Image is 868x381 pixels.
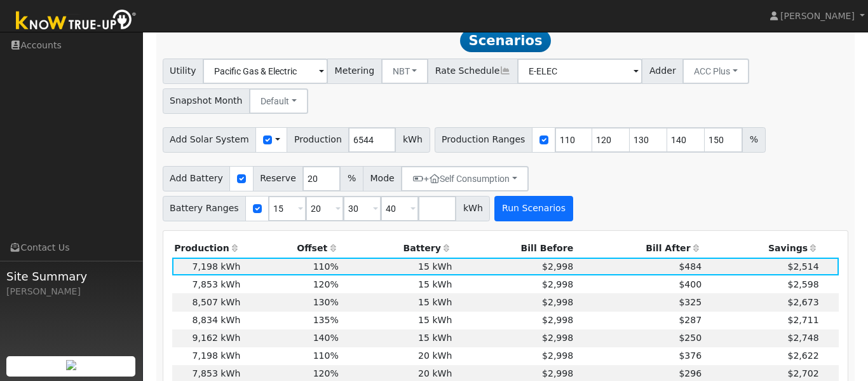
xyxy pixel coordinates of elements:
[787,368,818,378] span: $2,702
[542,261,573,272] span: $2,998
[163,166,231,191] span: Add Battery
[327,59,382,84] span: Metering
[172,329,243,347] td: 9,162 kWh
[787,261,818,272] span: $2,514
[313,297,339,307] span: 130%
[172,293,243,311] td: 8,507 kWh
[768,243,808,253] span: Savings
[172,240,243,258] th: Production
[576,240,704,258] th: Bill After
[287,127,349,153] span: Production
[172,347,243,365] td: 7,198 kWh
[341,293,454,311] td: 15 kWh
[10,7,143,36] img: Know True-Up
[787,333,818,343] span: $2,748
[679,333,702,343] span: $250
[787,297,818,307] span: $2,673
[313,350,339,361] span: 110%
[787,350,818,361] span: $2,622
[249,88,308,114] button: Default
[787,279,818,289] span: $2,598
[517,59,642,84] input: Select a Rate Schedule
[66,360,76,370] img: retrieve
[163,196,247,221] span: Battery Ranges
[780,11,855,21] span: [PERSON_NAME]
[679,368,702,378] span: $296
[679,315,702,325] span: $287
[243,240,341,258] th: Offset
[454,240,576,258] th: Bill Before
[163,127,257,153] span: Add Solar System
[313,261,339,272] span: 110%
[494,196,573,221] button: Run Scenarios
[172,312,243,329] td: 8,834 kWh
[313,333,339,343] span: 140%
[682,59,749,84] button: ACC Plus
[163,88,250,114] span: Snapshot Month
[395,127,430,153] span: kWh
[456,196,490,221] span: kWh
[172,258,243,275] td: 7,198 kWh
[428,59,518,84] span: Rate Schedule
[435,127,532,153] span: Production Ranges
[341,312,454,329] td: 15 kWh
[6,285,136,298] div: [PERSON_NAME]
[679,297,702,307] span: $325
[341,329,454,347] td: 15 kWh
[363,166,402,191] span: Mode
[253,166,304,191] span: Reserve
[742,127,765,153] span: %
[6,268,136,285] span: Site Summary
[163,59,204,84] span: Utility
[313,368,339,378] span: 120%
[542,333,573,343] span: $2,998
[313,279,339,289] span: 120%
[679,279,702,289] span: $400
[340,166,363,191] span: %
[542,315,573,325] span: $2,998
[172,275,243,293] td: 7,853 kWh
[542,297,573,307] span: $2,998
[203,59,328,84] input: Select a Utility
[460,29,551,52] span: Scenarios
[542,368,573,378] span: $2,998
[679,350,702,361] span: $376
[341,275,454,293] td: 15 kWh
[341,347,454,365] td: 20 kWh
[313,315,339,325] span: 135%
[341,258,454,275] td: 15 kWh
[787,315,818,325] span: $2,711
[542,279,573,289] span: $2,998
[542,350,573,361] span: $2,998
[642,59,683,84] span: Adder
[381,59,429,84] button: NBT
[341,240,454,258] th: Battery
[401,166,529,191] button: +Self Consumption
[679,261,702,272] span: $484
